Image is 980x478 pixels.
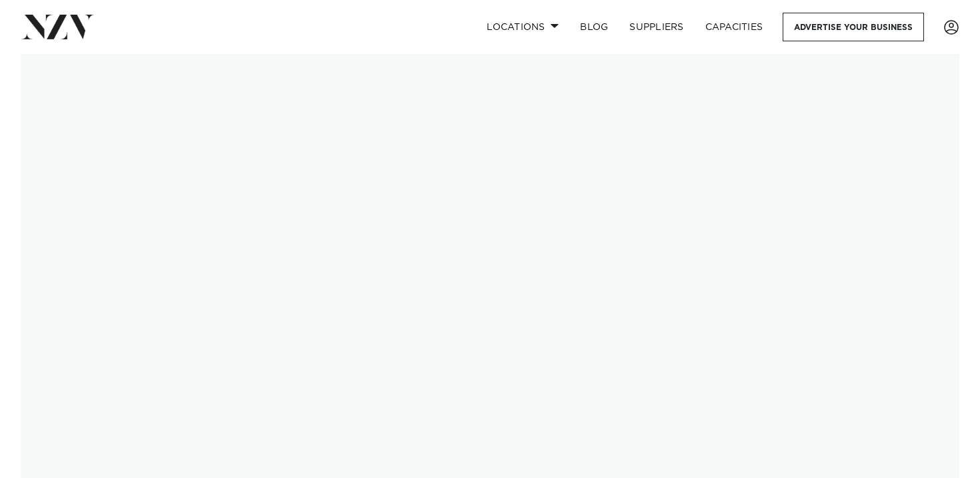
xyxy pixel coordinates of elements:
[783,13,924,41] a: Advertise your business
[476,13,569,41] a: Locations
[695,13,774,41] a: Capacities
[619,13,694,41] a: SUPPLIERS
[21,15,94,39] img: nzv-logo.png
[569,13,619,41] a: BLOG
